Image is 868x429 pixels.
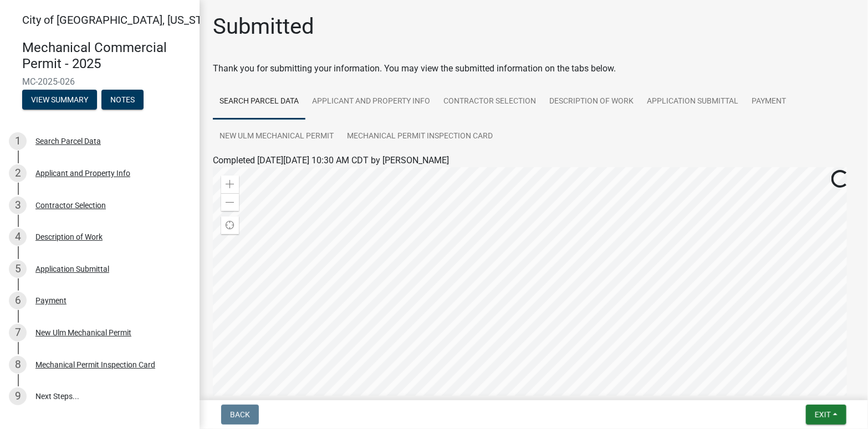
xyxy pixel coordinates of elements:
[35,265,109,273] div: Application Submittal
[35,169,130,177] div: Applicant and Property Info
[101,96,144,105] wm-modal-confirm: Notes
[745,84,793,120] a: Payment
[35,361,155,369] div: Mechanical Permit Inspection Card
[213,84,305,120] a: Search Parcel Data
[101,90,144,110] button: Notes
[9,197,27,214] div: 3
[221,216,239,234] div: Find my location
[35,233,103,241] div: Description of Work
[221,193,239,211] div: Zoom out
[305,84,437,120] a: Applicant and Property Info
[815,410,831,419] span: Exit
[9,387,27,405] div: 9
[9,356,27,374] div: 8
[806,405,846,425] button: Exit
[213,13,314,40] h1: Submitted
[9,324,27,342] div: 7
[22,90,97,110] button: View Summary
[35,201,106,209] div: Contractor Selection
[640,84,745,120] a: Application Submittal
[213,62,855,75] div: Thank you for submitting your information. You may view the submitted information on the tabs below.
[22,40,191,72] h4: Mechanical Commercial Permit - 2025
[213,155,449,166] span: Completed [DATE][DATE] 10:30 AM CDT by [PERSON_NAME]
[221,405,259,425] button: Back
[543,84,640,120] a: Description of Work
[437,84,543,120] a: Contractor Selection
[9,292,27,309] div: 6
[22,76,177,87] span: MC-2025-026
[221,175,239,193] div: Zoom in
[9,228,27,246] div: 4
[340,119,499,154] a: Mechanical Permit Inspection Card
[9,260,27,278] div: 5
[35,137,101,145] div: Search Parcel Data
[35,297,67,304] div: Payment
[230,410,250,419] span: Back
[22,96,97,105] wm-modal-confirm: Summary
[22,13,224,27] span: City of [GEOGRAPHIC_DATA], [US_STATE]
[35,329,131,337] div: New Ulm Mechanical Permit
[9,132,27,150] div: 1
[9,164,27,182] div: 2
[213,119,340,154] a: New Ulm Mechanical Permit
